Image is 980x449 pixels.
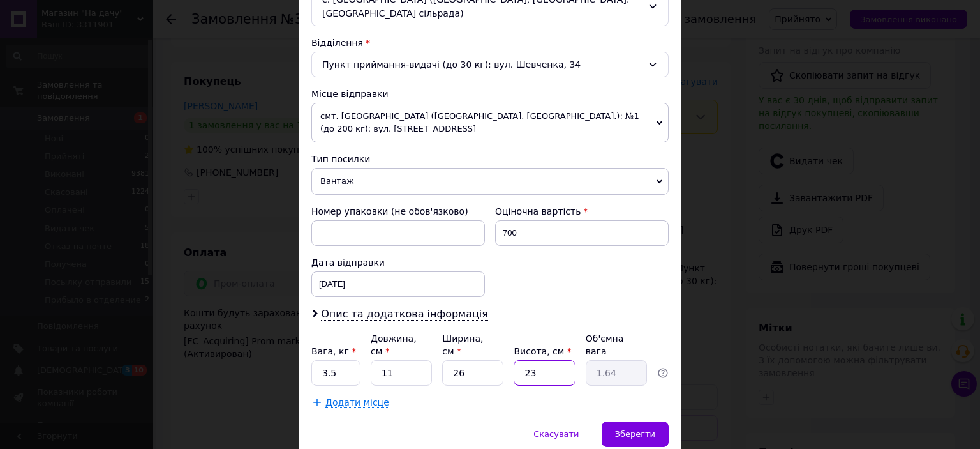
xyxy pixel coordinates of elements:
div: Відділення [311,36,669,49]
div: Оціночна вартість [495,205,669,218]
div: Пункт приймання-видачі (до 30 кг): вул. Шевченка, 34 [311,52,669,77]
span: Вантаж [311,168,669,195]
span: Опис та додаткова інформація [321,308,488,321]
span: Місце відправки [311,89,389,99]
label: Довжина, см [371,333,417,356]
span: Тип посилки [311,154,370,164]
div: Об'ємна вага [586,332,647,358]
label: Висота, см [514,346,571,356]
div: Номер упаковки (не обов'язково) [311,205,485,218]
span: Скасувати [533,429,579,439]
span: Зберегти [615,429,655,439]
span: Додати місце [325,397,389,408]
span: смт. [GEOGRAPHIC_DATA] ([GEOGRAPHIC_DATA], [GEOGRAPHIC_DATA].): №1 (до 200 кг): вул. [STREET_ADDR... [311,103,669,142]
label: Вага, кг [311,346,356,356]
div: Дата відправки [311,256,485,269]
label: Ширина, см [442,333,483,356]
